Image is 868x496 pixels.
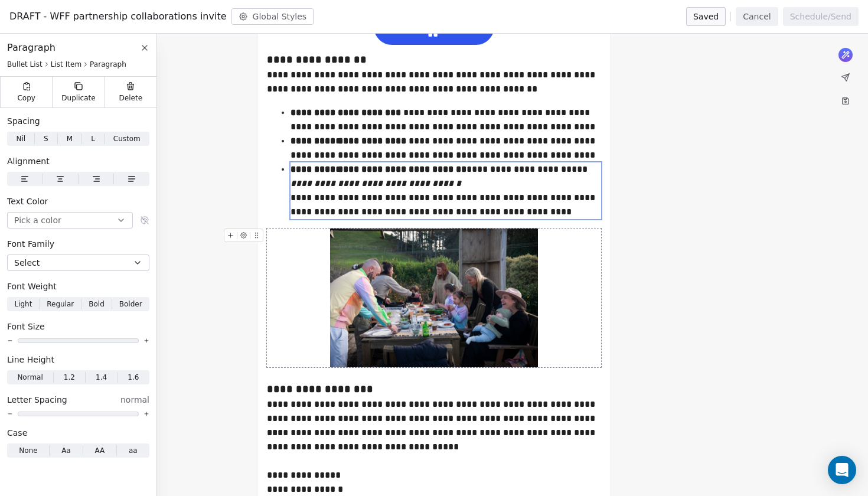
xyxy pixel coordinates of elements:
span: List Item [51,60,81,69]
span: Bullet List [7,60,43,69]
span: Case [7,427,27,439]
span: Light [14,299,32,309]
span: Duplicate [61,93,95,103]
span: Line Height [7,354,54,366]
span: Font Family [7,238,54,250]
span: aa [129,445,138,456]
span: normal [120,394,149,406]
button: Cancel [736,7,778,26]
span: None [19,445,37,456]
span: Font Size [7,321,45,332]
span: Spacing [7,115,40,127]
span: 1.2 [64,372,75,383]
span: M [67,133,73,144]
button: Global Styles [231,8,314,25]
span: Bold [89,299,105,309]
span: 1.4 [96,372,107,383]
span: Alignment [7,155,50,167]
span: Custom [113,133,141,144]
div: Open Intercom Messenger [828,456,856,484]
span: Paragraph [7,41,56,55]
button: Schedule/Send [783,7,859,26]
span: Paragraph [90,60,126,69]
span: Delete [119,93,143,103]
span: Text Color [7,195,48,207]
span: Copy [17,93,35,103]
button: Saved [686,7,726,26]
span: Letter Spacing [7,394,67,406]
span: Select [14,257,40,269]
span: S [44,133,48,144]
span: Normal [17,372,43,383]
button: Pick a color [7,212,133,229]
span: L [91,133,95,144]
span: Aa [61,445,71,456]
span: 1.6 [128,372,139,383]
span: Font Weight [7,280,57,292]
span: DRAFT - WFF partnership collaborations invite [9,9,227,24]
span: Regular [47,299,74,309]
span: Bolder [119,299,142,309]
span: AA [94,445,105,456]
span: Nil [16,133,25,144]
